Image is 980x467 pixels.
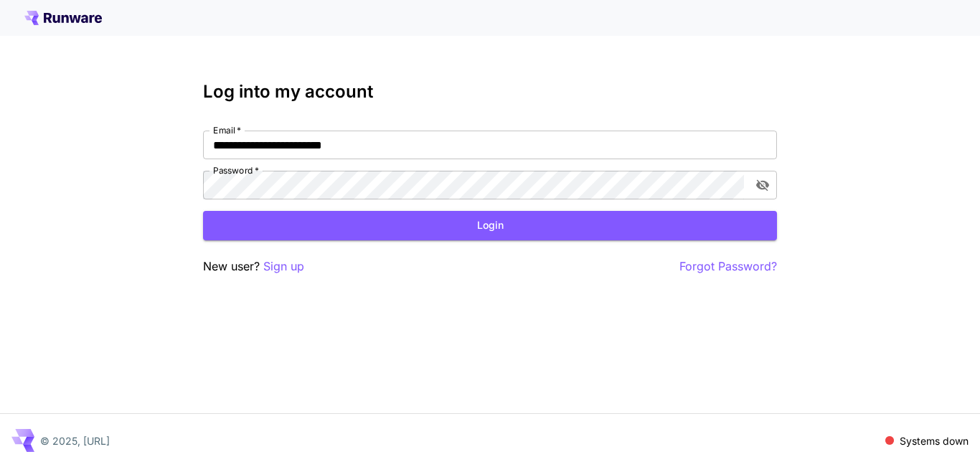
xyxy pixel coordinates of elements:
[203,258,304,275] p: New user?
[213,124,241,136] label: Email
[263,258,304,275] button: Sign up
[203,82,777,102] h3: Log into my account
[40,433,110,448] p: © 2025, [URL]
[900,433,969,448] p: Systems down
[679,258,777,275] button: Forgot Password?
[750,172,776,198] button: toggle password visibility
[213,164,259,176] label: Password
[203,211,777,240] button: Login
